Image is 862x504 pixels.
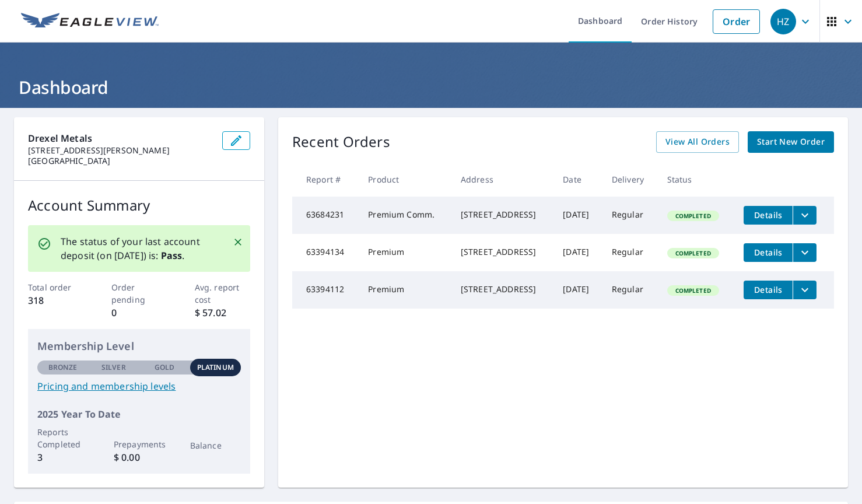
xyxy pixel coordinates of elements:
p: Gold [155,362,174,373]
td: Premium [359,234,451,271]
p: Bronze [48,362,78,373]
a: Start New Order [748,131,834,153]
img: EV Logo [21,13,159,30]
th: Date [553,162,602,197]
th: Address [451,162,553,197]
td: [DATE] [553,271,602,309]
button: filesDropdownBtn-63684231 [793,206,817,225]
td: 63394134 [292,234,359,271]
button: filesDropdownBtn-63394112 [793,281,817,299]
span: Details [751,247,786,258]
button: Close [230,235,246,250]
h1: Dashboard [14,75,848,99]
td: 63394112 [292,271,359,309]
p: 3 [37,450,88,464]
p: 318 [28,293,83,307]
button: detailsBtn-63684231 [744,206,793,225]
div: HZ [770,9,796,34]
p: Avg. report cost [195,281,250,306]
th: Status [658,162,735,197]
td: [DATE] [553,234,602,271]
p: Reports Completed [37,426,88,450]
p: Prepayments [114,438,164,450]
p: Account Summary [28,195,250,216]
a: Order [713,9,760,34]
div: [STREET_ADDRESS] [461,283,544,295]
span: Details [751,284,786,295]
p: [GEOGRAPHIC_DATA] [28,156,213,166]
th: Report # [292,162,359,197]
div: [STREET_ADDRESS] [461,246,544,258]
td: Regular [602,197,658,234]
span: Completed [668,286,718,295]
p: $ 0.00 [114,450,164,464]
p: Recent Orders [292,131,390,153]
td: [DATE] [553,197,602,234]
p: The status of your last account deposit (on [DATE]) is: . [61,235,219,262]
p: Order pending [111,281,167,306]
td: Regular [602,271,658,309]
p: 2025 Year To Date [37,407,241,421]
button: detailsBtn-63394134 [744,243,793,262]
p: Balance [190,439,241,452]
span: Start New Order [757,135,825,149]
span: Completed [668,212,718,220]
button: filesDropdownBtn-63394134 [793,243,817,262]
a: View All Orders [656,131,739,153]
span: Completed [668,249,718,257]
p: Total order [28,281,83,293]
p: $ 57.02 [195,306,250,320]
span: View All Orders [665,135,730,149]
b: Pass [161,249,183,262]
p: Platinum [197,362,234,373]
p: 0 [111,306,167,320]
button: detailsBtn-63394112 [744,281,793,299]
a: Pricing and membership levels [37,379,241,393]
td: Premium [359,271,451,309]
td: Premium Comm. [359,197,451,234]
th: Delivery [602,162,658,197]
td: 63684231 [292,197,359,234]
td: Regular [602,234,658,271]
div: [STREET_ADDRESS] [461,209,544,220]
th: Product [359,162,451,197]
p: Membership Level [37,338,241,354]
p: Silver [101,362,126,373]
p: [STREET_ADDRESS][PERSON_NAME] [28,145,213,156]
span: Details [751,209,786,220]
p: Drexel Metals [28,131,213,145]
